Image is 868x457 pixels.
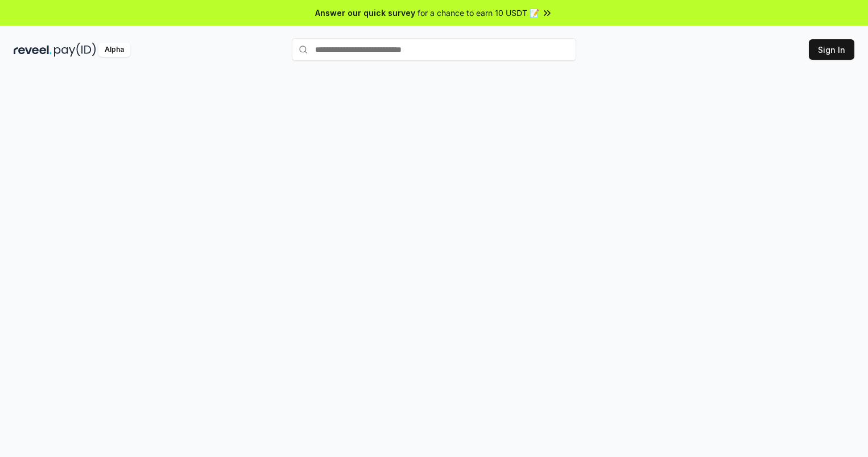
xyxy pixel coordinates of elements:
img: pay_id [54,43,96,57]
div: Alpha [98,43,130,57]
button: Sign In [809,39,854,60]
span: Answer our quick survey [315,7,415,19]
img: reveel_dark [14,43,52,57]
span: for a chance to earn 10 USDT 📝 [418,7,539,19]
